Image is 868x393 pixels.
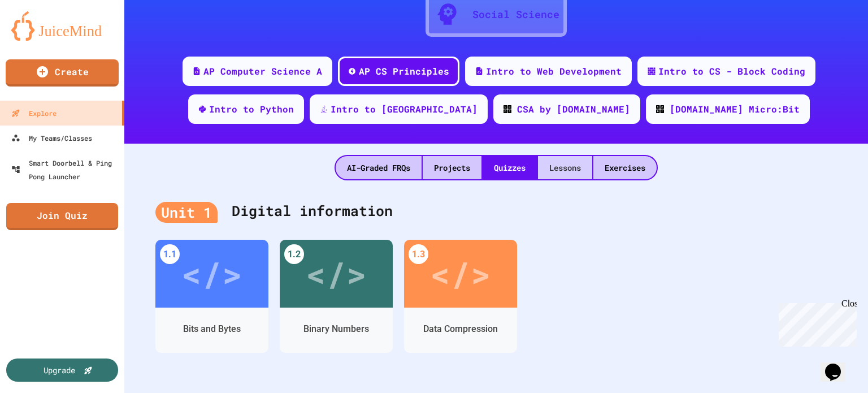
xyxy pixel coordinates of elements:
[423,156,481,179] div: Projects
[670,102,800,116] div: [DOMAIN_NAME] Micro:Bit
[517,102,630,116] div: CSA by [DOMAIN_NAME]
[11,106,57,120] div: Explore
[155,202,218,223] div: Unit 1
[183,322,241,336] div: Bits and Bytes
[11,156,120,183] div: Smart Doorbell & Ping Pong Launcher
[303,322,369,336] div: Binary Numbers
[472,7,559,22] div: Social Science
[658,64,805,78] div: Intro to CS - Block Coding
[6,203,118,230] a: Join Quiz
[656,105,664,113] img: CODE_logo_RGB.png
[209,102,294,116] div: Intro to Python
[203,64,322,78] div: AP Computer Science A
[155,189,837,234] div: Digital information
[486,64,622,78] div: Intro to Web Development
[504,105,511,113] img: CODE_logo_RGB.png
[409,244,428,264] div: 1.3
[430,248,491,299] div: </>
[483,156,537,179] div: Quizzes
[538,156,592,179] div: Lessons
[11,11,113,41] img: logo-orange.svg
[11,131,92,145] div: My Teams/Classes
[774,299,857,347] iframe: chat widget
[331,102,478,116] div: Intro to [GEOGRAPHIC_DATA]
[306,248,367,299] div: </>
[44,364,75,376] div: Upgrade
[181,248,242,299] div: </>
[423,322,498,336] div: Data Compression
[359,64,449,78] div: AP CS Principles
[284,244,304,264] div: 1.2
[6,59,119,87] a: Create
[821,348,857,382] iframe: chat widget
[5,5,78,72] div: Chat with us now!Close
[160,244,180,264] div: 1.1
[593,156,657,179] div: Exercises
[336,156,422,179] div: AI-Graded FRQs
